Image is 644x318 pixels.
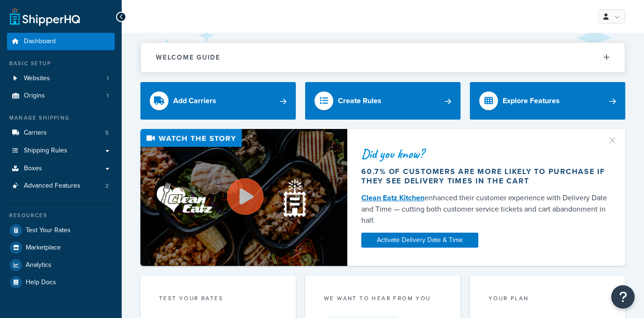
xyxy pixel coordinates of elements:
a: Boxes [7,160,115,177]
div: Explore Features [503,94,560,107]
a: Test Your Rates [7,222,115,239]
img: Video thumbnail [140,129,347,265]
span: Dashboard [24,38,56,45]
span: Analytics [26,261,51,269]
a: Add Carriers [140,82,296,120]
p: we want to hear from you [324,294,442,303]
span: 5 [105,129,109,137]
li: Carriers [7,124,115,142]
span: Advanced Features [24,182,80,190]
span: Websites [24,75,50,83]
div: 60.7% of customers are more likely to purchase if they see delivery times in the cart [361,167,611,186]
li: Advanced Features [7,177,115,195]
a: Analytics [7,257,115,273]
div: Test your rates [159,294,277,305]
div: enhanced their customer experience with Delivery Date and Time — cutting both customer service ti... [361,192,611,226]
a: Create Rules [305,82,461,120]
div: Manage Shipping [7,114,115,122]
span: Origins [24,92,45,100]
button: Welcome Guide [141,43,625,72]
a: Help Docs [7,274,115,291]
div: Did you know? [361,147,611,160]
a: Activate Delivery Date & Time [361,233,478,248]
h2: Welcome Guide [156,54,220,61]
li: Origins [7,87,115,105]
div: Add Carriers [173,94,216,107]
a: Explore Features [470,82,625,120]
button: Open Resource Center [611,285,635,309]
a: Clean Eatz Kitchen [361,192,424,203]
span: Help Docs [26,279,56,287]
div: Create Rules [338,94,381,107]
span: Carriers [24,129,47,137]
a: Origins1 [7,87,115,105]
span: Test Your Rates [26,227,71,235]
div: Your Plan [489,294,607,305]
div: Basic Setup [7,60,115,68]
a: Shipping Rules [7,142,115,159]
a: Websites1 [7,70,115,87]
a: Marketplace [7,239,115,256]
span: 1 [107,92,109,100]
span: 2 [105,182,109,190]
li: Websites [7,70,115,87]
span: Shipping Rules [24,147,67,155]
a: Carriers5 [7,124,115,142]
span: 1 [107,75,109,83]
span: Boxes [24,165,42,173]
a: Dashboard [7,33,115,50]
div: Resources [7,212,115,220]
span: Marketplace [26,244,61,252]
a: Advanced Features2 [7,177,115,195]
